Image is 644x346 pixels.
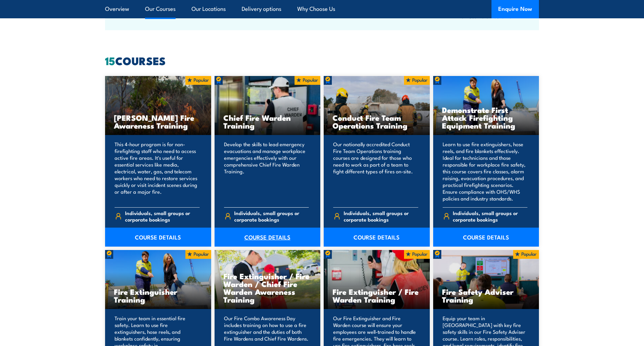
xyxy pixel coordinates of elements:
p: This 4-hour program is for non-firefighting staff who need to access active fire areas. It's usef... [115,141,200,202]
h3: Fire Extinguisher / Fire Warden / Chief Fire Warden Awareness Training [223,272,312,303]
h3: Demonstrate First Attack Firefighting Equipment Training [442,106,530,129]
p: Our nationally accredited Conduct Fire Team Operations training courses are designed for those wh... [333,141,418,202]
h3: Fire Safety Adviser Training [442,288,530,303]
h2: COURSES [105,56,539,65]
a: COURSE DETAILS [215,228,321,247]
a: COURSE DETAILS [324,228,430,247]
a: COURSE DETAILS [105,228,211,247]
span: Individuals, small groups or corporate bookings [125,210,200,223]
h3: Conduct Fire Team Operations Training [333,114,421,129]
span: Individuals, small groups or corporate bookings [344,210,418,223]
h3: Fire Extinguisher / Fire Warden Training [333,288,421,303]
strong: 15 [105,52,115,69]
a: COURSE DETAILS [433,228,539,247]
h3: Chief Fire Warden Training [223,114,312,129]
span: Individuals, small groups or corporate bookings [453,210,527,223]
span: Individuals, small groups or corporate bookings [234,210,309,223]
h3: Fire Extinguisher Training [114,288,202,303]
p: Develop the skills to lead emergency evacuations and manage workplace emergencies effectively wit... [224,141,309,202]
p: Learn to use fire extinguishers, hose reels, and fire blankets effectively. Ideal for technicians... [443,141,528,202]
h3: [PERSON_NAME] Fire Awareness Training [114,114,202,129]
